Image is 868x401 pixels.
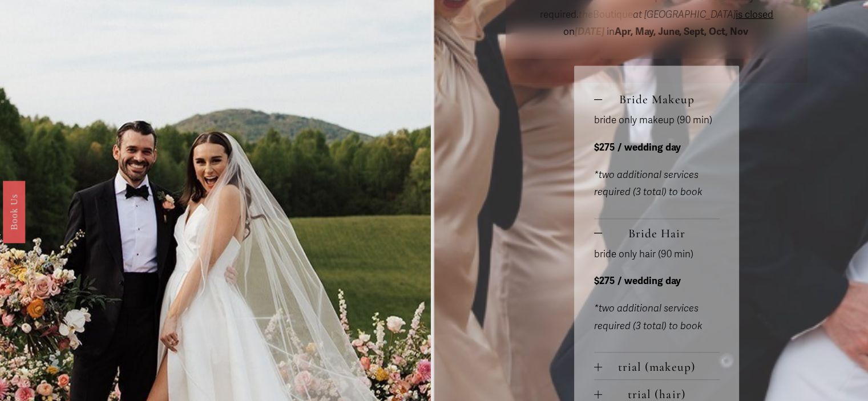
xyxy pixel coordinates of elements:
[594,112,720,129] p: bride only makeup (90 min)
[594,112,720,218] div: Bride Makeup
[579,9,593,21] em: the
[579,9,633,21] span: Boutique
[602,359,720,374] span: trial (makeup)
[594,85,720,112] button: Bride Makeup
[594,275,681,287] strong: $275 / wedding day
[594,169,703,199] em: *two additional services required (3 total) to book
[594,246,720,264] p: bride only hair (90 min)
[594,141,681,153] strong: $275 / wedding day
[604,26,750,38] span: in
[3,180,25,242] a: Book Us
[594,302,703,332] em: *two additional services required (3 total) to book
[633,9,736,21] em: at [GEOGRAPHIC_DATA]
[736,9,773,21] span: is closed
[594,219,720,246] button: Bride Hair
[615,26,748,38] strong: Apr, May, June, Sept, Oct, Nov
[602,226,720,241] span: Bride Hair
[575,26,604,38] em: [DATE]
[602,92,720,107] span: Bride Makeup
[594,353,720,379] button: trial (makeup)
[594,246,720,352] div: Bride Hair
